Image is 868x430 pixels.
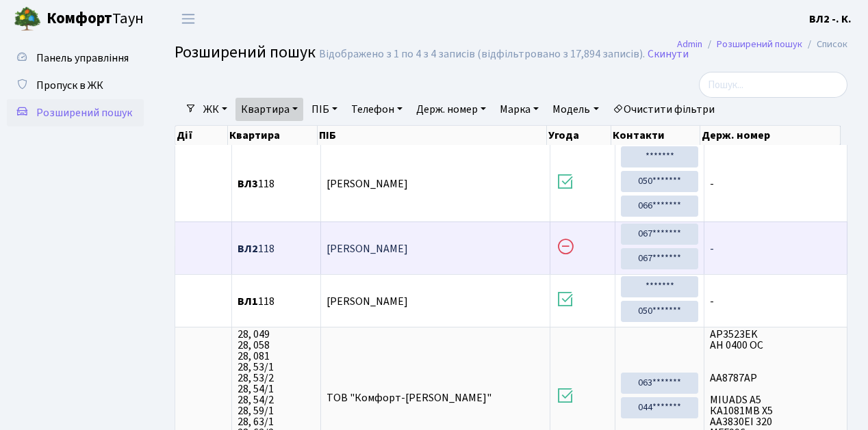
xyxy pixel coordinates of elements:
span: [PERSON_NAME] [327,294,408,309]
a: Очистити фільтри [607,98,720,121]
th: Дії [175,126,228,145]
span: 118 [238,296,316,307]
a: Марка [494,98,544,121]
a: Квартира [235,98,303,121]
a: Пропуск в ЖК [7,72,144,99]
a: ВЛ2 -. К. [809,11,852,27]
span: - [710,243,841,254]
a: Модель [547,98,604,121]
span: - [710,296,841,307]
div: Відображено з 1 по 4 з 4 записів (відфільтровано з 17,894 записів). [319,48,645,61]
span: ТОВ "Комфорт-[PERSON_NAME]" [327,390,492,405]
th: Держ. номер [700,126,841,145]
span: Пропуск в ЖК [36,78,103,93]
a: Телефон [346,98,408,121]
b: Комфорт [47,8,112,29]
span: Таун [47,8,144,31]
span: Розширений пошук [36,105,132,120]
span: [PERSON_NAME] [327,241,408,256]
th: Контакти [611,126,700,145]
b: ВЛ2 -. К. [809,12,852,27]
a: Панель управління [7,44,144,72]
a: ПІБ [306,98,343,121]
nav: breadcrumb [656,30,868,59]
a: Розширений пошук [717,37,802,51]
span: 118 [238,243,316,254]
img: logo.png [14,5,41,33]
span: Розширений пошук [175,40,316,64]
a: Скинути [648,48,689,61]
a: Розширений пошук [7,99,144,126]
input: Пошук... [699,72,847,98]
b: ВЛ3 [238,176,258,191]
th: Угода [547,126,612,145]
b: ВЛ2 [238,241,258,256]
span: - [710,178,841,189]
b: ВЛ1 [238,294,258,309]
li: Список [802,37,847,52]
a: Admin [677,37,702,51]
a: ЖК [198,98,233,121]
span: 118 [238,178,316,189]
th: Квартира [228,126,318,145]
a: Держ. номер [411,98,492,121]
th: ПІБ [318,126,547,145]
span: Панель управління [36,51,129,66]
span: [PERSON_NAME] [327,176,408,191]
button: Переключити навігацію [171,8,205,30]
